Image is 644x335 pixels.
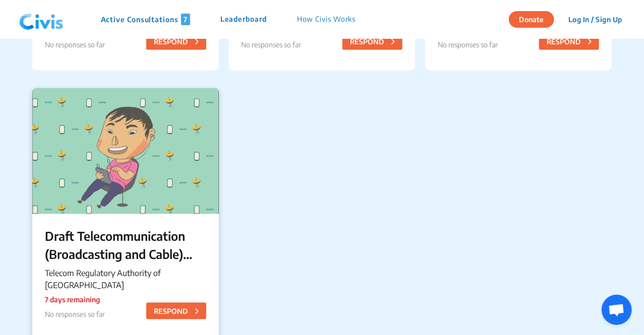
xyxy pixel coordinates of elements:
[342,33,402,50] button: RESPOND
[438,40,498,49] span: No responses so far
[181,14,190,25] span: 7
[509,11,554,28] button: Donate
[539,33,599,50] button: RESPOND
[509,14,562,24] a: Donate
[101,14,190,25] p: Active Consultations
[146,303,206,319] button: RESPOND
[45,227,206,263] p: Draft Telecommunication (Broadcasting and Cable) Services Interconnection (Addressable Systems) (...
[45,294,105,305] p: 7 days remaining
[45,310,105,318] span: No responses so far
[45,40,105,49] span: No responses so far
[562,12,629,27] button: Log In / Sign Up
[15,5,68,35] img: navlogo.png
[146,33,206,50] button: RESPOND
[220,14,267,25] p: Leaderboard
[602,295,632,325] div: Open chat
[242,40,302,49] span: No responses so far
[45,267,206,291] p: Telecom Regulatory Authority of [GEOGRAPHIC_DATA]
[297,14,356,25] p: How Civis Works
